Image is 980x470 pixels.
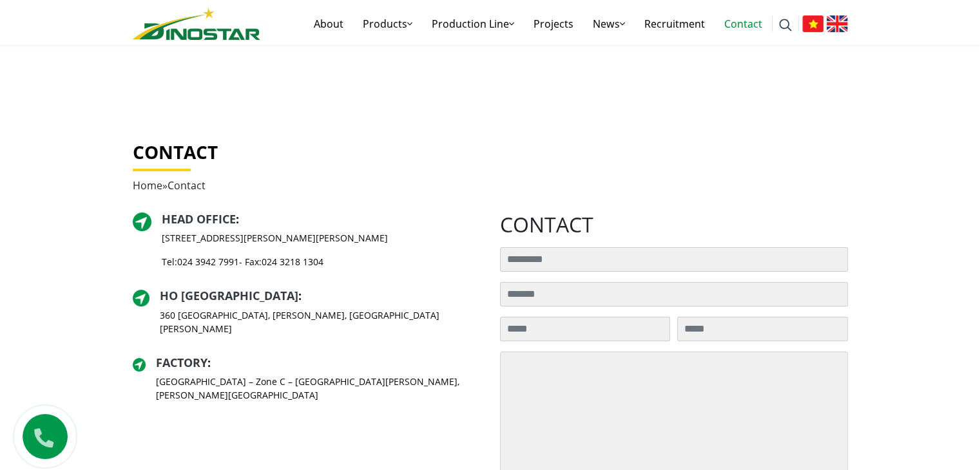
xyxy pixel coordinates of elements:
[524,3,583,44] a: Projects
[583,3,635,44] a: News
[160,308,481,335] p: 360 [GEOGRAPHIC_DATA], [PERSON_NAME], [GEOGRAPHIC_DATA][PERSON_NAME]
[160,289,481,303] h2: :
[156,355,207,370] a: Factory
[635,3,715,44] a: Recruitment
[779,19,792,32] img: search
[133,358,146,371] img: directer
[133,290,149,306] img: directer
[422,3,524,44] a: Production Line
[133,178,206,193] span: »
[177,256,239,268] a: 024 3942 7991
[353,3,422,44] a: Products
[304,3,353,44] a: About
[133,178,162,193] a: Home
[802,15,823,32] img: Tiếng Việt
[500,212,848,237] h2: contact
[162,231,388,245] p: [STREET_ADDRESS][PERSON_NAME][PERSON_NAME]
[827,15,848,32] img: English
[156,375,481,402] p: [GEOGRAPHIC_DATA] – Zone C – [GEOGRAPHIC_DATA][PERSON_NAME], [PERSON_NAME][GEOGRAPHIC_DATA]
[133,8,260,40] img: logo
[133,142,848,164] h1: Contact
[262,256,323,268] a: 024 3218 1304
[162,255,388,268] p: Tel: - Fax:
[162,211,236,227] a: Head Office
[168,178,206,193] span: Contact
[162,212,388,227] h2: :
[156,356,481,370] h2: :
[715,3,772,44] a: Contact
[133,212,151,231] img: directer
[160,288,298,303] a: HO [GEOGRAPHIC_DATA]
